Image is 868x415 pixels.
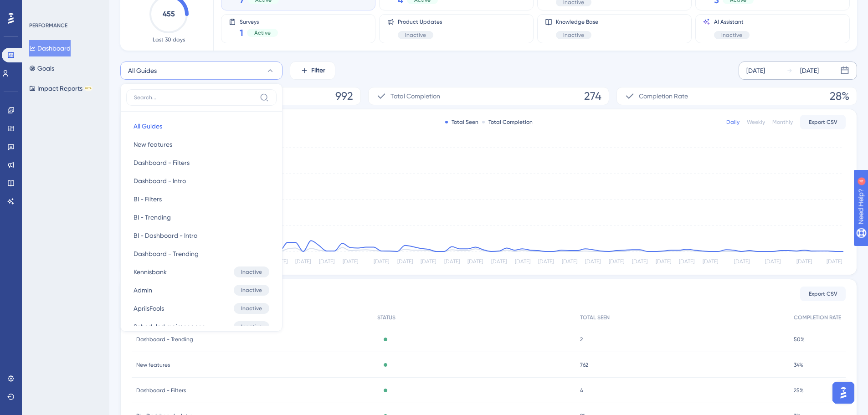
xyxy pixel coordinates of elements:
[703,258,718,265] tspan: [DATE]
[563,31,584,39] span: Inactive
[134,121,162,132] span: All Guides
[29,22,67,29] div: PERFORMANCE
[809,118,837,126] span: Export CSV
[153,36,185,43] span: Last 30 days
[580,387,583,394] span: 4
[609,258,624,265] tspan: [DATE]
[163,10,175,18] text: 455
[126,263,277,281] button: KennisbankInactive
[136,387,186,394] span: Dashboard - Filters
[134,94,256,101] input: Search...
[134,303,164,314] span: AprilsFools
[134,175,186,186] span: Dashboard - Intro
[377,314,395,321] span: STATUS
[405,31,426,39] span: Inactive
[120,61,282,80] button: All Guides
[295,258,311,265] tspan: [DATE]
[721,31,742,39] span: Inactive
[800,287,846,301] button: Export CSV
[796,258,812,265] tspan: [DATE]
[126,117,277,135] button: All Guides
[240,18,278,25] span: Surveys
[398,18,442,26] span: Product Updates
[63,5,66,12] div: 4
[136,336,193,343] span: Dashboard - Trending
[809,290,837,297] span: Export CSV
[126,226,277,245] button: BI - Dashboard - Intro
[241,268,262,276] span: Inactive
[241,287,262,294] span: Inactive
[746,65,765,76] div: [DATE]
[84,86,92,91] div: BETA
[772,118,793,126] div: Monthly
[126,299,277,318] button: AprilsFoolsInactive
[556,18,598,26] span: Knowledge Base
[467,258,483,265] tspan: [DATE]
[29,40,71,56] button: Dashboard
[827,258,842,265] tspan: [DATE]
[126,190,277,208] button: BI - Filters
[134,285,152,296] span: Admin
[241,323,262,330] span: Inactive
[747,118,765,126] div: Weekly
[126,208,277,226] button: BI - Trending
[538,258,554,265] tspan: [DATE]
[639,91,688,102] span: Completion Rate
[580,336,583,343] span: 2
[726,118,740,126] div: Daily
[126,135,277,154] button: New features
[343,258,358,265] tspan: [DATE]
[134,139,172,150] span: New features
[390,91,440,102] span: Total Completion
[491,258,507,265] tspan: [DATE]
[794,314,841,321] span: COMPLETION RATE
[421,258,436,265] tspan: [DATE]
[800,65,819,76] div: [DATE]
[126,318,277,336] button: Scheduled maintenanceInactive
[482,118,533,126] div: Total Completion
[656,258,671,265] tspan: [DATE]
[444,258,460,265] tspan: [DATE]
[830,89,849,103] span: 28%
[134,212,171,223] span: BI - Trending
[679,258,694,265] tspan: [DATE]
[794,361,803,369] span: 34%
[134,157,190,168] span: Dashboard - Filters
[585,258,601,265] tspan: [DATE]
[311,65,325,76] span: Filter
[794,336,805,343] span: 50%
[584,89,601,103] span: 274
[335,89,353,103] span: 992
[445,118,478,126] div: Total Seen
[794,387,804,394] span: 25%
[126,281,277,299] button: AdminInactive
[136,361,170,369] span: New features
[21,2,57,13] span: Need Help?
[126,245,277,263] button: Dashboard - Trending
[830,379,857,406] iframe: UserGuiding AI Assistant Launcher
[126,172,277,190] button: Dashboard - Intro
[29,60,54,77] button: Goals
[126,154,277,172] button: Dashboard - Filters
[240,26,243,39] span: 1
[374,258,389,265] tspan: [DATE]
[134,266,167,277] span: Kennisbank
[765,258,781,265] tspan: [DATE]
[134,194,162,205] span: BI - Filters
[134,321,205,332] span: Scheduled maintenance
[134,230,197,241] span: BI - Dashboard - Intro
[319,258,334,265] tspan: [DATE]
[562,258,577,265] tspan: [DATE]
[241,305,262,312] span: Inactive
[800,115,846,129] button: Export CSV
[134,248,199,259] span: Dashboard - Trending
[734,258,750,265] tspan: [DATE]
[272,258,288,265] tspan: [DATE]
[254,29,271,36] span: Active
[397,258,413,265] tspan: [DATE]
[128,65,157,76] span: All Guides
[580,361,588,369] span: 762
[29,80,92,97] button: Impact ReportsBETA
